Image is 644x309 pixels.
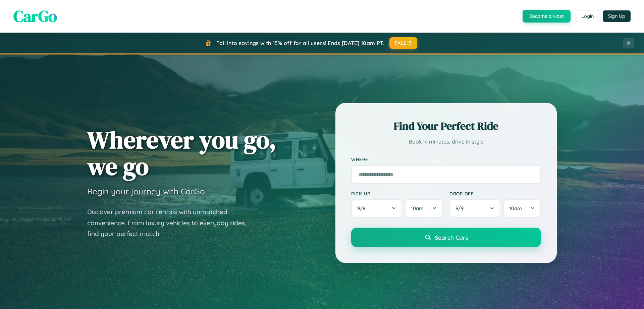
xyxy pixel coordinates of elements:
[435,234,468,241] span: Search Cars
[351,191,443,196] label: Pick-up
[576,10,599,22] button: Login
[449,191,541,196] label: Drop-off
[351,199,402,218] button: 9/8
[455,205,467,211] span: 9 / 9
[87,186,205,196] h3: Begin your journey with CarGo
[411,205,424,211] span: 10am
[449,199,500,218] button: 9/9
[389,37,418,49] button: FALL15
[603,10,631,22] button: Sign Up
[216,40,384,46] span: Fall into savings with 15% off for all users! Ends [DATE] 10am PT.
[509,205,522,211] span: 10am
[351,157,541,162] label: Where
[351,137,541,147] p: Book in minutes, drive in style
[87,126,276,180] h1: Wherever you go, we go
[351,119,541,133] h2: Find Your Perfect Ride
[405,199,443,218] button: 10am
[87,206,255,239] p: Discover premium car rentals with unmatched convenience. From luxury vehicles to everyday rides, ...
[523,10,571,23] button: Become a Host
[351,228,541,247] button: Search Cars
[503,199,541,218] button: 10am
[357,205,369,211] span: 9 / 8
[13,5,57,27] span: CarGo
